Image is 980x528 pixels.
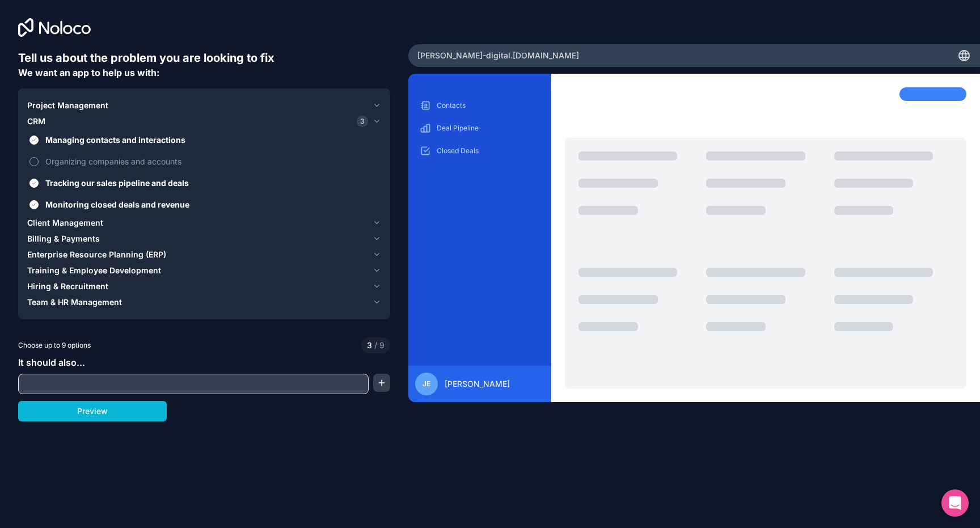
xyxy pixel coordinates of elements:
[45,134,379,146] span: Managing contacts and interactions
[18,67,159,78] span: We want an app to help us with:
[29,136,39,145] button: Managing contacts and interactions
[445,378,510,390] span: [PERSON_NAME]
[27,100,108,111] span: Project Management
[27,281,108,292] span: Hiring & Recruitment
[45,198,379,210] span: Monitoring closed deals and revenue
[437,124,540,133] p: Deal Pipeline
[29,200,39,209] button: Monitoring closed deals and revenue
[27,215,381,231] button: Client Management
[45,177,379,189] span: Tracking our sales pipeline and deals
[27,233,100,244] span: Billing & Payments
[27,113,381,129] button: CRM3
[27,98,381,113] button: Project Management
[29,179,39,188] button: Tracking our sales pipeline and deals
[357,116,368,127] span: 3
[27,249,166,260] span: Enterprise Resource Planning (ERP)
[45,155,379,167] span: Organizing companies and accounts
[27,294,381,310] button: Team & HR Management
[18,340,91,350] span: Choose up to 9 options
[27,129,381,215] div: CRM3
[27,297,122,308] span: Team & HR Management
[29,157,39,166] button: Organizing companies and accounts
[374,340,377,350] span: /
[437,146,540,155] p: Closed Deals
[417,96,542,357] div: scrollable content
[18,357,85,368] span: It should also...
[27,217,103,229] span: Client Management
[27,265,161,276] span: Training & Employee Development
[437,101,540,110] p: Contacts
[417,50,579,61] span: [PERSON_NAME]-digital .[DOMAIN_NAME]
[27,263,381,278] button: Training & Employee Development
[27,231,381,247] button: Billing & Payments
[27,278,381,294] button: Hiring & Recruitment
[941,489,969,517] div: Open Intercom Messenger
[27,116,45,127] span: CRM
[372,340,385,351] span: 9
[367,340,372,351] span: 3
[423,379,430,388] span: JE
[27,247,381,263] button: Enterprise Resource Planning (ERP)
[18,50,390,66] h6: Tell us about the problem you are looking to fix
[18,401,167,421] button: Preview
